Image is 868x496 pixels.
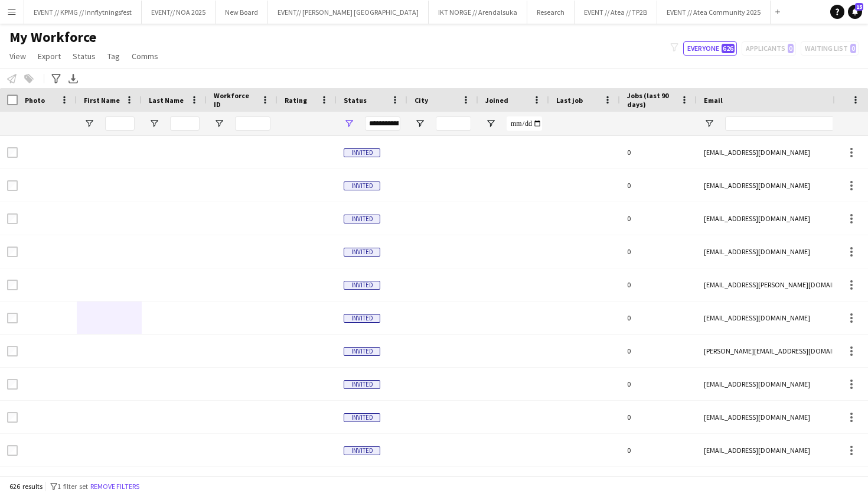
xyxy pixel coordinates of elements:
[88,480,142,493] button: Remove filters
[214,91,256,109] span: Workforce ID
[429,1,527,24] button: IKT NORGE // Arendalsuka
[344,380,380,389] span: Invited
[7,247,18,257] input: Row Selection is disabled for this row (unchecked)
[436,116,471,131] input: City Filter Input
[127,48,163,64] a: Comms
[38,51,61,61] span: Export
[855,3,863,11] span: 15
[103,48,125,64] a: Tag
[7,180,18,191] input: Row Selection is disabled for this row (unchecked)
[415,96,428,105] span: City
[57,482,88,491] span: 1 filter set
[9,28,96,46] span: My Workforce
[415,118,425,129] button: Open Filter Menu
[575,1,657,24] button: EVENT // Atea // TP2B
[170,116,200,131] input: Last Name Filter Input
[216,1,268,24] button: New Board
[485,96,508,105] span: Joined
[344,148,380,157] span: Invited
[344,215,380,223] span: Invited
[344,314,380,323] span: Invited
[105,116,135,131] input: First Name Filter Input
[344,413,380,422] span: Invited
[7,445,18,456] input: Row Selection is disabled for this row (unchecked)
[704,96,723,105] span: Email
[344,118,354,129] button: Open Filter Menu
[344,248,380,257] span: Invited
[620,169,697,202] div: 0
[344,281,380,290] span: Invited
[132,51,158,61] span: Comms
[848,5,862,19] a: 15
[84,118,94,129] button: Open Filter Menu
[620,368,697,400] div: 0
[344,347,380,356] span: Invited
[620,434,697,466] div: 0
[704,118,714,129] button: Open Filter Menu
[7,280,18,290] input: Row Selection is disabled for this row (unchecked)
[657,1,771,24] button: EVENT // Atea Community 2025
[344,446,380,455] span: Invited
[683,41,737,56] button: Everyone626
[285,96,307,105] span: Rating
[268,1,429,24] button: EVENT// [PERSON_NAME] [GEOGRAPHIC_DATA]
[24,1,142,24] button: EVENT // KPMG // Innflytningsfest
[149,96,184,105] span: Last Name
[214,118,224,129] button: Open Filter Menu
[527,1,575,24] button: Research
[66,72,80,86] app-action-btn: Export XLSX
[7,213,18,224] input: Row Selection is disabled for this row (unchecked)
[33,48,66,64] a: Export
[5,48,31,64] a: View
[344,96,367,105] span: Status
[7,147,18,158] input: Row Selection is disabled for this row (unchecked)
[620,401,697,433] div: 0
[84,96,120,105] span: First Name
[7,346,18,356] input: Row Selection is disabled for this row (unchecked)
[73,51,96,61] span: Status
[344,181,380,190] span: Invited
[627,91,676,109] span: Jobs (last 90 days)
[620,335,697,367] div: 0
[7,379,18,390] input: Row Selection is disabled for this row (unchecked)
[7,313,18,323] input: Row Selection is disabled for this row (unchecked)
[722,44,735,53] span: 626
[49,72,63,86] app-action-btn: Advanced filters
[25,96,45,105] span: Photo
[620,302,697,334] div: 0
[620,202,697,235] div: 0
[507,116,542,131] input: Joined Filter Input
[9,51,26,61] span: View
[556,96,583,105] span: Last job
[620,136,697,168] div: 0
[142,1,216,24] button: EVENT// NOA 2025
[620,235,697,268] div: 0
[107,51,120,61] span: Tag
[235,116,270,131] input: Workforce ID Filter Input
[485,118,496,129] button: Open Filter Menu
[7,412,18,423] input: Row Selection is disabled for this row (unchecked)
[620,268,697,301] div: 0
[149,118,159,129] button: Open Filter Menu
[68,48,100,64] a: Status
